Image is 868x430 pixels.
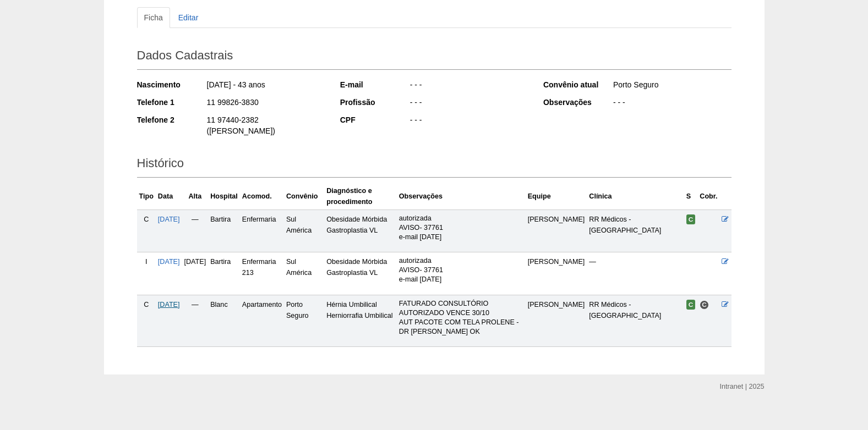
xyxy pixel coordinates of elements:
th: Diagnóstico e procedimento [324,183,397,210]
div: Telefone 2 [137,114,206,125]
span: Confirmada [686,214,696,224]
td: Obesidade Mórbida Gastroplastia VL [324,252,397,295]
h2: Dados Cadastrais [137,45,731,70]
span: [DATE] [184,258,206,266]
div: 11 97440-2382 ([PERSON_NAME]) [206,114,325,139]
span: Consultório [700,300,709,310]
td: Apartamento [240,295,284,346]
a: Editar [171,7,206,28]
th: Hospital [208,183,240,210]
div: C [139,299,154,310]
div: [DATE] - 43 anos [206,79,325,93]
a: [DATE] [158,258,180,266]
div: Nascimento [137,79,206,90]
td: Sul América [284,210,324,252]
td: Enfermaria 213 [240,252,284,295]
td: — [182,210,209,252]
div: - - - [612,97,731,111]
div: 11 99826-3830 [206,97,325,111]
td: Enfermaria [240,210,284,252]
div: Observações [543,97,612,108]
td: RR Médicos - [GEOGRAPHIC_DATA] [587,295,684,346]
a: [DATE] [158,301,180,308]
a: [DATE] [158,216,180,223]
p: autorizada AVISO- 37761 e-mail [DATE] [399,214,523,242]
td: [PERSON_NAME] [526,295,587,346]
p: FATURADO CONSULTÓRIO AUTORIZADO VENCE 30/10 AUT PACOTE COM TELA PROLENE -DR [PERSON_NAME] OK [399,299,523,337]
div: - - - [409,97,528,111]
td: Blanc [208,295,240,346]
td: RR Médicos - [GEOGRAPHIC_DATA] [587,210,684,252]
th: Observações [397,183,526,210]
td: [PERSON_NAME] [526,210,587,252]
div: - - - [409,79,528,93]
th: Equipe [526,183,587,210]
th: Acomod. [240,183,284,210]
td: Bartira [208,210,240,252]
th: Alta [182,183,209,210]
th: Convênio [284,183,324,210]
td: — [587,252,684,295]
div: E-mail [340,79,409,90]
span: Confirmada [686,300,696,310]
td: [PERSON_NAME] [526,252,587,295]
div: C [139,214,154,225]
td: Porto Seguro [284,295,324,346]
div: Intranet | 2025 [720,381,765,392]
div: CPF [340,114,409,125]
p: autorizada AVISO- 37761 e-mail [DATE] [399,256,523,284]
td: Sul América [284,252,324,295]
td: Hérnia Umbilical Herniorrafia Umbilical [324,295,397,346]
div: Telefone 1 [137,97,206,108]
th: Clínica [587,183,684,210]
div: - - - [409,114,528,128]
th: Tipo [137,183,156,210]
td: Bartira [208,252,240,295]
div: Convênio atual [543,79,612,90]
th: S [684,183,698,210]
h2: Histórico [137,152,731,178]
th: Cobr. [697,183,719,210]
div: I [139,256,154,267]
td: — [182,295,209,346]
th: Data [156,183,182,210]
div: Profissão [340,97,409,108]
div: Porto Seguro [612,79,731,93]
a: Ficha [137,7,170,28]
td: Obesidade Mórbida Gastroplastia VL [324,210,397,252]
